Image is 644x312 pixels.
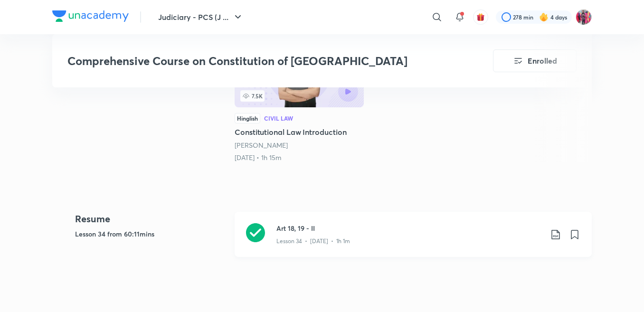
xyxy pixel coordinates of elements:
[276,237,350,246] p: Lesson 34 • [DATE] • 1h 1m
[235,141,364,150] div: Anil Khanna
[576,9,592,25] img: Archita Mittal
[493,49,577,72] button: Enrolled
[235,33,364,162] a: Constitutional Law Introduction
[539,12,549,22] img: streak
[235,126,364,138] h5: Constitutional Law Introduction
[235,33,364,162] a: 7.5KHinglishCivil LawConstitutional Law Introduction[PERSON_NAME][DATE] • 1h 15m
[67,54,439,68] h3: Comprehensive Course on Constitution of [GEOGRAPHIC_DATA]
[152,8,249,27] button: Judiciary - PCS (J ...
[75,212,227,226] h4: Resume
[75,229,227,239] h5: Lesson 34 from 60:11mins
[276,223,542,233] h3: Art 18, 19 - II
[52,10,129,22] img: Company Logo
[52,10,129,24] a: Company Logo
[240,90,265,102] span: 7.5K
[235,141,288,150] a: [PERSON_NAME]
[235,153,364,162] div: 5th Aug • 1h 15m
[264,115,293,121] div: Civil Law
[476,13,485,21] img: avatar
[473,9,488,25] button: avatar
[235,113,260,123] div: Hinglish
[235,212,592,268] a: Art 18, 19 - IILesson 34 • [DATE] • 1h 1m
